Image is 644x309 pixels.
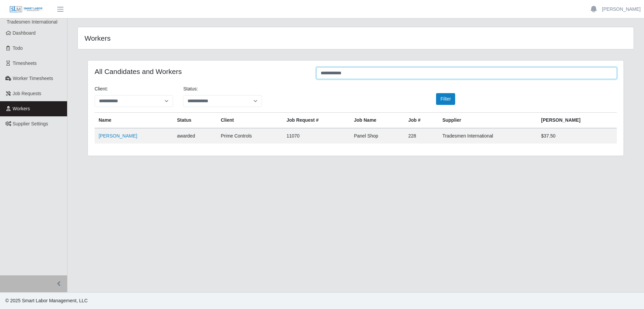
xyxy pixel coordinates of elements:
[282,128,350,144] td: 11070
[537,128,617,144] td: $37.50
[99,133,137,139] a: [PERSON_NAME]
[13,121,48,126] span: Supplier Settings
[13,61,37,66] span: Timesheets
[7,19,57,25] span: Tradesmen International
[173,128,217,144] td: awarded
[13,30,36,36] span: Dashboard
[13,106,30,111] span: Workers
[173,113,217,128] th: Status
[183,85,198,92] label: Status:
[404,113,438,128] th: Job #
[350,128,404,144] td: Panel Shop
[95,85,108,92] label: Client:
[95,113,173,128] th: Name
[537,113,617,128] th: [PERSON_NAME]
[438,113,537,128] th: Supplier
[436,93,455,105] button: Filter
[5,298,88,303] span: © 2025 Smart Labor Management, LLC
[13,91,42,96] span: Job Requests
[350,113,404,128] th: Job Name
[9,6,43,13] img: SLM Logo
[13,45,23,51] span: Todo
[13,76,53,81] span: Worker Timesheets
[95,67,306,76] h4: All Candidates and Workers
[438,128,537,144] td: Tradesmen International
[217,128,282,144] td: Prime Controls
[404,128,438,144] td: 228
[282,113,350,128] th: Job Request #
[85,34,305,42] h4: Workers
[217,113,282,128] th: Client
[602,6,641,13] a: [PERSON_NAME]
